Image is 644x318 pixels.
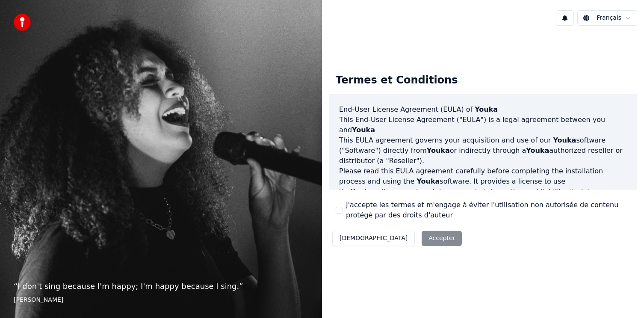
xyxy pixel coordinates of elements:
[417,177,440,185] span: Youka
[553,136,576,144] span: Youka
[339,104,627,115] h3: End-User License Agreement (EULA) of
[350,187,373,196] span: Youka
[339,135,627,166] p: This EULA agreement governs your acquisition and use of our software ("Software") directly from o...
[329,67,464,94] div: Termes et Conditions
[339,115,627,135] p: This End-User License Agreement ("EULA") is a legal agreement between you and
[526,146,549,155] span: Youka
[14,280,308,292] p: “ I don't sing because I'm happy; I'm happy because I sing. ”
[14,296,308,304] footer: [PERSON_NAME]
[352,126,375,134] span: Youka
[339,166,627,197] p: Please read this EULA agreement carefully before completing the installation process and using th...
[427,146,450,155] span: Youka
[14,14,31,31] img: youka
[475,105,498,113] span: Youka
[346,200,630,220] label: J'accepte les termes et m'engage à éviter l'utilisation non autorisée de contenu protégé par des ...
[332,231,415,246] button: [DEMOGRAPHIC_DATA]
